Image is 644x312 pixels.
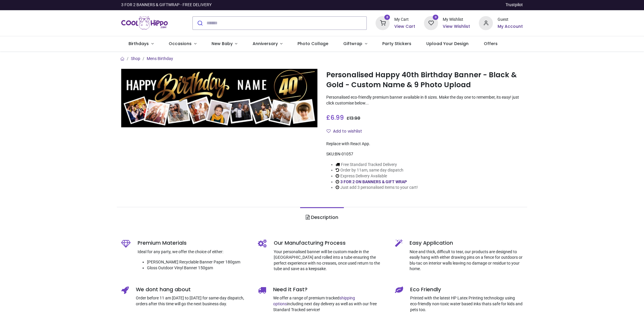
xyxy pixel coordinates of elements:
span: Occasions [169,41,192,47]
h5: Our Manufacturing Process [274,239,386,247]
div: My Cart [394,17,415,23]
li: Express Delivery Available [336,173,418,179]
a: Anniversary [245,36,290,52]
li: Free Standard Tracked Delivery [336,162,418,168]
a: Shop [131,56,140,61]
a: Occasions [161,36,204,52]
a: Birthdays [121,36,161,52]
h1: Personalised Happy 40th Birthday Banner - Black & Gold - Custom Name & 9 Photo Upload [326,70,523,90]
p: Nice and thick, difficult to tear, our products are designed to easily hang with either drawing p... [410,249,523,272]
img: Cool Hippo [121,15,168,31]
div: Guest [498,17,523,23]
li: [PERSON_NAME] Recyclable Banner Paper 180gsm [147,259,249,265]
a: Trustpilot [506,2,523,8]
a: Description [300,207,344,228]
h5: Need it Fast? [273,286,386,293]
h5: Easy Application [410,239,523,247]
i: Add to wishlist [327,129,331,133]
span: Photo Collage [298,41,328,47]
img: Personalised Happy 40th Birthday Banner - Black & Gold - Custom Name & 9 Photo Upload [121,69,318,128]
a: View Cart [394,24,415,30]
a: Mens Birthday [147,56,173,61]
span: £ [346,115,360,121]
span: 13.98 [349,115,360,121]
p: Ideal for any party, we offer the choice of either: [138,249,249,255]
a: Giftwrap [336,36,375,52]
sup: 0 [433,15,438,20]
span: Upload Your Design [426,41,469,47]
p: Personalised eco-friendly premium banner available in 8 sizes. Make the day one to remember, its ... [326,95,523,106]
div: Replace with React App. [326,141,523,147]
span: 6.99 [330,113,344,122]
span: Anniversary [253,41,278,47]
a: 0 [376,20,390,25]
a: 3 FOR 2 ON BANNERS & GIFT WRAP [340,179,407,184]
p: Order before 11 am [DATE] to [DATE] for same-day dispatch, orders after this time will go the nex... [136,295,249,307]
a: View Wishlist [443,24,470,30]
span: New Baby [212,41,233,47]
a: My Account [498,24,523,30]
div: My Wishlist [443,17,470,23]
a: New Baby [204,36,245,52]
h5: Premium Materials [138,239,249,247]
span: Giftwrap [343,41,362,47]
span: £ [326,113,344,122]
a: 0 [424,20,438,25]
li: Gloss Outdoor Vinyl Banner 150gsm [147,265,249,271]
span: Party Stickers [382,41,411,47]
button: Submit [193,17,207,30]
h5: We dont hang about [136,286,249,293]
span: Offers [484,41,498,47]
p: Your personalised banner will be custom made in the [GEOGRAPHIC_DATA] and rolled into a tube ensu... [274,249,386,272]
div: 3 FOR 2 BANNERS & GIFTWRAP - FREE DELIVERY [121,2,212,8]
a: Logo of Cool Hippo [121,15,168,31]
li: Just add 3 personalised items to your cart! [336,185,418,191]
span: BN-01057 [335,152,353,156]
span: Birthdays [129,41,149,47]
button: Add to wishlistAdd to wishlist [326,126,367,136]
sup: 0 [384,15,390,20]
li: Order by 11am, same day dispatch [336,167,418,173]
div: SKU: [326,151,523,157]
h5: Eco Friendly [410,286,523,293]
